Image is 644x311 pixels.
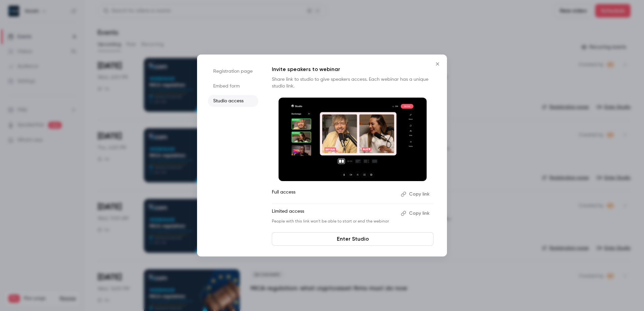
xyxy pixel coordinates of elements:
p: People with this link won't be able to start or end the webinar [272,219,395,224]
p: Invite speakers to webinar [272,65,433,73]
p: Limited access [272,208,395,219]
li: Registration page [208,65,258,77]
li: Studio access [208,95,258,107]
button: Close [431,57,444,71]
img: Invite speakers to webinar [279,98,427,181]
button: Copy link [398,189,433,200]
p: Share link to studio to give speakers access. Each webinar has a unique studio link. [272,76,433,90]
a: Enter Studio [272,232,433,246]
button: Copy link [398,208,433,219]
li: Embed form [208,80,258,92]
p: Full access [272,189,395,200]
